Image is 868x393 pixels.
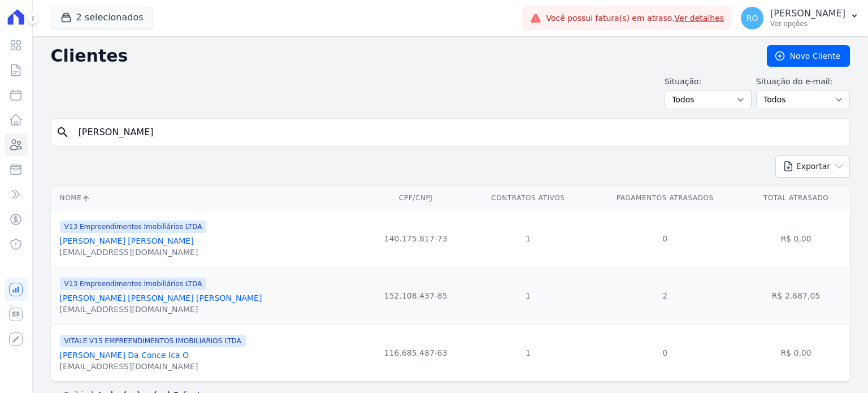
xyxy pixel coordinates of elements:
[72,121,845,144] input: Buscar por nome, CPF ou e-mail
[775,156,850,178] button: Exportar
[60,236,194,245] a: [PERSON_NAME] [PERSON_NAME]
[60,335,246,347] span: VITALE V15 EMPREENDIMENTOS IMOBILIARIOS LTDA
[363,267,468,324] td: 152.108.437-85
[60,304,262,315] div: [EMAIL_ADDRESS][DOMAIN_NAME]
[756,76,850,88] label: Situação do e-mail:
[770,19,845,28] p: Ver opções
[51,46,749,66] h2: Clientes
[588,324,742,381] td: 0
[468,324,588,381] td: 1
[588,187,742,210] th: Pagamentos Atrasados
[60,278,207,290] span: V13 Empreendimentos Imobiliários LTDA
[742,267,850,324] td: R$ 2.687,05
[60,361,246,372] div: [EMAIL_ADDRESS][DOMAIN_NAME]
[51,187,363,210] th: Nome
[767,45,850,67] a: Novo Cliente
[546,12,724,24] span: Você possui fatura(s) em atraso.
[468,187,588,210] th: Contratos Ativos
[363,187,468,210] th: CPF/CNPJ
[742,324,850,381] td: R$ 0,00
[742,187,850,210] th: Total Atrasado
[60,351,189,360] a: [PERSON_NAME] Da Conce Ica O
[56,126,70,139] i: search
[588,210,742,267] td: 0
[51,7,153,28] button: 2 selecionados
[363,324,468,381] td: 116.685.487-63
[363,210,468,267] td: 140.175.817-73
[747,14,758,22] span: RO
[60,247,207,258] div: [EMAIL_ADDRESS][DOMAIN_NAME]
[468,210,588,267] td: 1
[742,210,850,267] td: R$ 0,00
[588,267,742,324] td: 2
[60,293,262,303] a: [PERSON_NAME] [PERSON_NAME] [PERSON_NAME]
[468,267,588,324] td: 1
[732,2,868,34] button: RO [PERSON_NAME] Ver opções
[770,8,845,19] p: [PERSON_NAME]
[675,14,724,23] a: Ver detalhes
[60,221,207,233] span: V13 Empreendimentos Imobiliários LTDA
[665,76,752,88] label: Situação:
